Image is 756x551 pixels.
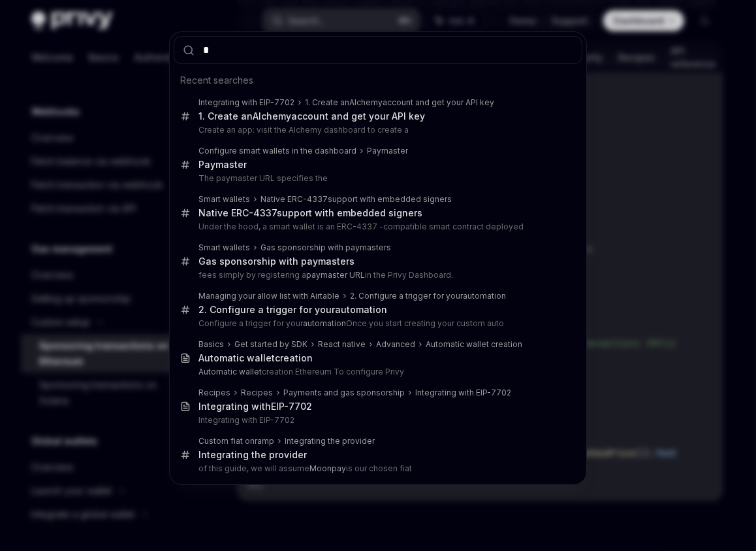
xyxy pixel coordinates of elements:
[463,291,506,301] b: automation
[253,110,291,122] b: Alchemy
[285,436,375,446] div: Integrating the provider
[283,388,405,398] div: Payments and gas sponsorship
[198,449,307,461] div: Integrating the provider
[376,339,415,350] div: Advanced
[198,110,425,122] div: 1. Create an account and get your API key
[198,367,262,376] b: Automatic wallet
[198,352,275,363] b: Automatic wallet
[198,463,555,474] p: of this guide, we will assume is our chosen fiat
[306,270,365,280] b: paymaster URL
[198,270,555,280] p: fees simply by registering a in the Privy Dashboard.
[198,242,250,253] div: Smart wallets
[260,194,452,205] div: Native ERC- support with embedded signers
[198,339,224,350] div: Basics
[241,388,273,398] div: Recipes
[335,304,387,315] b: automation
[198,194,250,205] div: Smart wallets
[198,436,274,446] div: Custom fiat onramp
[198,222,555,232] p: Under the hood, a smart wallet is an ERC-4337 -compatible smart contract deployed
[253,207,277,218] b: 4337
[198,146,356,156] div: Configure smart wallets in the dashboard
[426,339,522,350] div: Automatic wallet creation
[350,291,506,301] div: 2. Configure a trigger for your
[198,415,555,426] p: Integrating with EIP-7702
[303,318,346,328] b: automation
[234,339,307,350] div: Get started by SDK
[198,173,555,184] p: The paymaster URL specifies the
[198,304,387,316] div: 2. Configure a trigger for your
[349,97,383,107] b: Alchemy
[318,339,366,350] div: React native
[198,318,555,329] p: Configure a trigger for your Once you start creating your custom auto
[198,352,313,364] div: creation
[198,159,247,170] b: Paymaster
[367,146,408,156] b: Paymaster
[198,401,312,412] div: Integrating with -7702
[305,97,494,108] div: 1. Create an account and get your API key
[198,388,230,398] div: Recipes
[198,367,555,377] p: creation Ethereum To configure Privy
[198,125,555,135] p: Create an app: visit the Alchemy dashboard to create a
[271,401,284,412] b: EIP
[198,291,339,301] div: Managing your allow list with Airtable
[415,388,511,398] div: Integrating with EIP-7702
[260,242,391,253] div: Gas sponsorship with paymasters
[198,207,422,219] div: Native ERC- support with embedded signers
[198,97,294,108] div: Integrating with EIP-7702
[307,194,328,204] b: 4337
[180,74,253,87] span: Recent searches
[309,463,346,473] b: Moonpay
[198,256,354,267] div: Gas sponsorship with paymasters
